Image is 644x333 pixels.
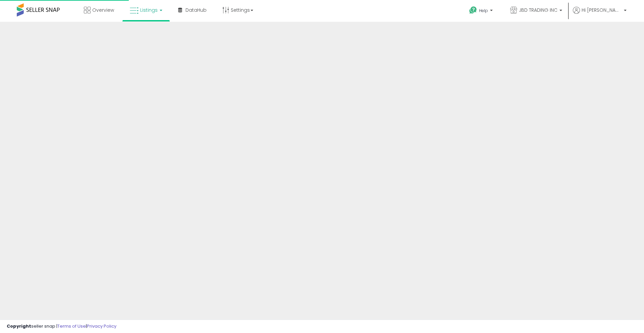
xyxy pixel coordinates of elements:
span: JBD TRADING INC [519,7,557,13]
span: DataHub [185,7,207,13]
a: Hi [PERSON_NAME] [573,7,627,22]
span: Hi [PERSON_NAME] [582,7,622,13]
span: Listings [140,7,158,13]
span: Help [479,8,488,13]
a: Help [464,1,499,22]
span: Overview [92,7,114,13]
i: Get Help [469,6,477,14]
